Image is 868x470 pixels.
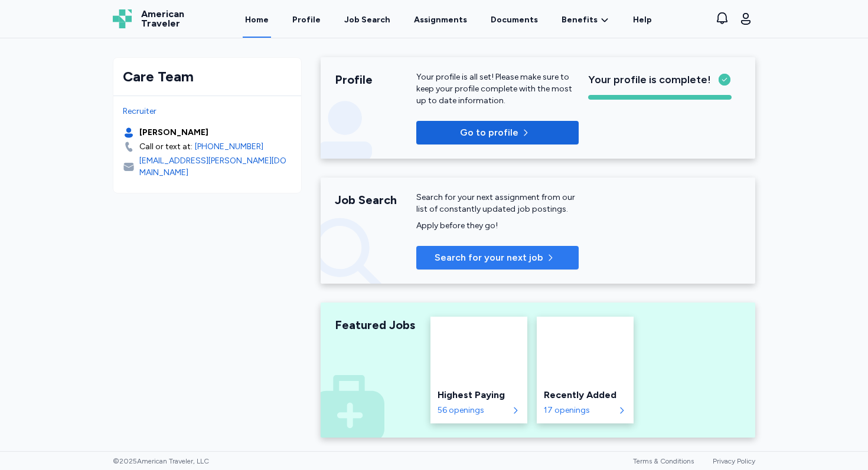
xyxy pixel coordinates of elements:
[335,71,416,88] div: Profile
[139,141,192,153] div: Call or text at:
[113,456,209,466] span: © 2025 American Traveler, LLC
[335,192,416,208] div: Job Search
[544,388,626,402] div: Recently Added
[562,14,598,26] span: Benefits
[335,317,416,333] div: Featured Jobs
[537,317,634,381] img: Recently Added
[113,9,132,28] img: Logo
[537,317,634,423] a: Recently AddedRecently Added17 openings
[588,71,711,88] span: Your profile is complete!
[460,126,518,140] span: Go to profile
[243,1,271,38] a: Home
[438,405,508,416] div: 56 openings
[416,192,579,215] div: Search for your next assignment from our list of constantly updated job postings.
[435,251,543,265] span: Search for your next job
[195,141,263,153] a: [PHONE_NUMBER]
[544,405,615,416] div: 17 openings
[713,457,755,465] a: Privacy Policy
[139,155,292,179] div: [EMAIL_ADDRESS][PERSON_NAME][DOMAIN_NAME]
[562,14,609,26] a: Benefits
[416,246,579,269] button: Search for your next job
[344,14,390,26] div: Job Search
[430,317,527,381] img: Highest Paying
[123,67,292,86] div: Care Team
[438,388,520,402] div: Highest Paying
[416,71,579,107] div: Your profile is all set! Please make sure to keep your profile complete with the most up to date ...
[416,121,579,144] button: Go to profile
[123,106,292,117] div: Recruiter
[141,9,184,28] span: American Traveler
[633,457,694,465] a: Terms & Conditions
[430,317,527,423] a: Highest PayingHighest Paying56 openings
[139,127,208,139] div: [PERSON_NAME]
[416,220,579,232] div: Apply before they go!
